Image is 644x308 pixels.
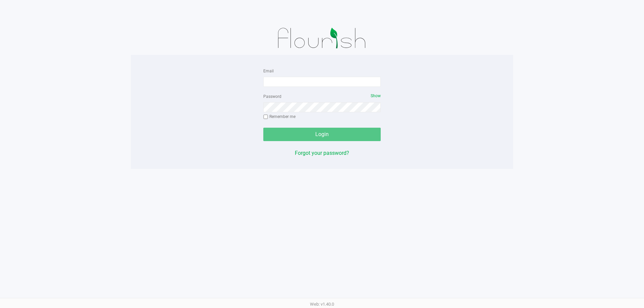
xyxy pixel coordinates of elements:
button: Forgot your password? [295,149,349,157]
label: Remember me [263,114,296,120]
span: Web: v1.40.0 [310,302,334,307]
label: Password [263,94,281,100]
label: Email [263,68,274,74]
input: Remember me [263,115,268,119]
span: Show [371,94,381,98]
